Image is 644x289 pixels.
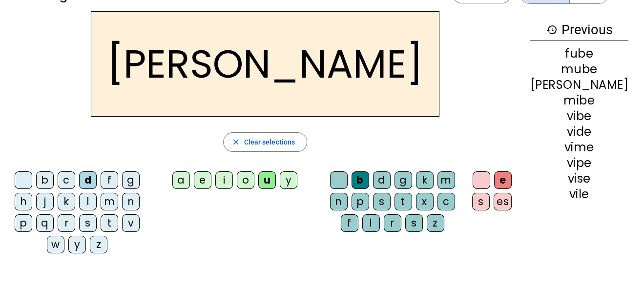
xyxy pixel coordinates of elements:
[530,126,628,138] div: vide
[416,193,434,210] div: x
[15,214,32,232] div: p
[352,193,369,210] div: p
[530,95,628,106] div: mibe
[79,214,97,232] div: s
[101,214,118,232] div: t
[494,171,512,189] div: e
[122,214,140,232] div: v
[546,24,558,36] mat-icon: history
[530,19,628,41] h3: Previous
[122,193,140,210] div: n
[101,193,118,210] div: m
[215,171,233,189] div: i
[494,193,512,210] div: es
[341,214,358,232] div: f
[58,171,75,189] div: c
[437,171,455,189] div: m
[15,193,32,210] div: h
[530,63,628,75] div: mube
[36,171,54,189] div: b
[472,193,490,210] div: s
[416,171,434,189] div: k
[530,110,628,122] div: vibe
[244,136,295,148] span: Clear selections
[384,214,401,232] div: r
[36,214,54,232] div: q
[530,79,628,91] div: [PERSON_NAME]
[122,171,140,189] div: g
[258,171,276,189] div: u
[58,214,75,232] div: r
[373,171,391,189] div: d
[101,171,118,189] div: f
[362,214,380,232] div: l
[90,236,107,253] div: z
[395,193,412,210] div: t
[530,142,628,153] div: vime
[352,171,369,189] div: b
[530,48,628,60] div: fube
[172,171,190,189] div: a
[231,138,240,146] mat-icon: close
[405,214,423,232] div: s
[530,157,628,169] div: vipe
[68,236,86,253] div: y
[223,132,308,152] button: Clear selections
[330,193,348,210] div: n
[530,173,628,185] div: vise
[237,171,254,189] div: o
[79,193,97,210] div: l
[79,171,97,189] div: d
[194,171,211,189] div: e
[47,236,64,253] div: w
[280,171,297,189] div: y
[427,214,444,232] div: z
[58,193,75,210] div: k
[36,193,54,210] div: j
[91,11,439,117] h2: [PERSON_NAME]
[437,193,455,210] div: c
[395,171,412,189] div: g
[530,188,628,200] div: vile
[373,193,391,210] div: s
